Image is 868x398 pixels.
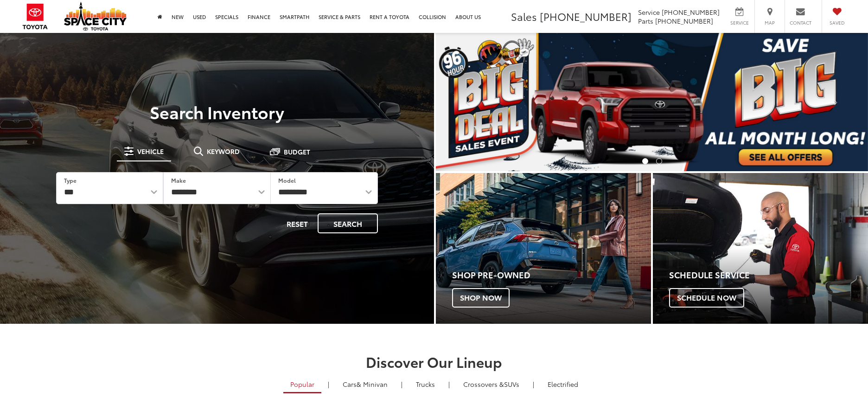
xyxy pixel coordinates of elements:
a: Trucks [409,376,442,392]
li: | [446,379,452,389]
span: Vehicle [137,148,164,154]
span: Crossovers & [463,379,504,389]
a: Shop Pre-Owned Shop Now [436,173,651,324]
a: Electrified [541,376,585,392]
span: Budget [284,148,310,155]
h4: Schedule Service [669,270,868,280]
span: Keyword [207,148,240,154]
span: Parts [638,16,653,26]
li: | [325,379,332,389]
span: Service [638,7,660,17]
label: Make [171,176,186,184]
li: | [399,379,405,389]
span: [PHONE_NUMBER] [655,16,713,26]
button: Click to view previous picture. [436,51,501,153]
label: Type [64,176,77,184]
button: Click to view next picture. [803,51,868,153]
span: Schedule Now [669,288,744,308]
button: Reset [279,213,316,233]
a: Popular [283,376,321,393]
span: & Minivan [357,379,388,389]
span: [PHONE_NUMBER] [540,9,632,24]
div: Toyota [436,173,651,324]
span: [PHONE_NUMBER] [662,7,720,17]
span: Map [759,19,780,26]
span: Contact [790,19,811,26]
li: | [530,379,536,389]
button: Search [318,213,378,233]
li: Go to slide number 1. [642,158,648,164]
a: Schedule Service Schedule Now [653,173,868,324]
div: Toyota [653,173,868,324]
img: Big Deal Sales Event [436,33,868,171]
h3: Search Inventory [39,103,395,121]
li: Go to slide number 2. [656,158,662,164]
a: Cars [336,376,395,392]
span: Sales [511,9,537,24]
section: Carousel section with vehicle pictures - may contain disclaimers. [436,33,868,171]
div: carousel slide number 1 of 2 [436,33,868,171]
label: Model [278,176,296,184]
h4: Shop Pre-Owned [452,270,651,280]
a: SUVs [456,376,526,392]
span: Saved [827,19,847,26]
h2: Discover Our Lineup [107,354,761,369]
img: Space City Toyota [64,2,127,31]
span: Shop Now [452,288,510,308]
span: Service [729,19,750,26]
